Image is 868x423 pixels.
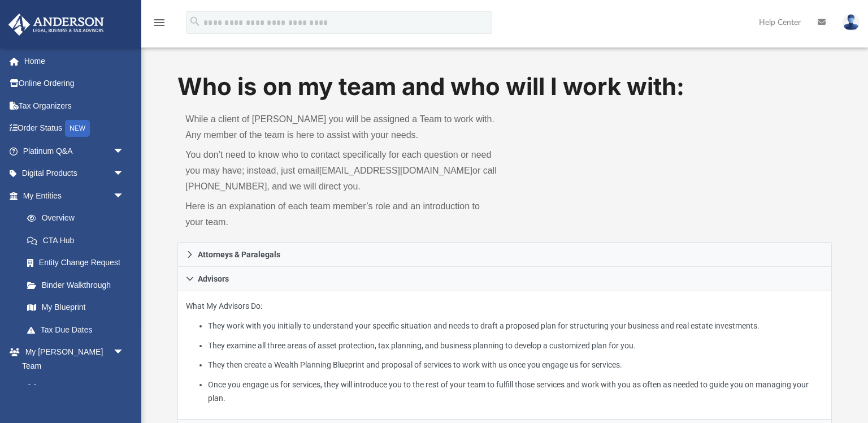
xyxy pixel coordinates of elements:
li: Once you engage us for services, they will introduce you to the rest of your team to fulfill thos... [208,378,823,405]
a: Tax Due Dates [16,318,141,341]
a: menu [153,21,166,29]
a: Order StatusNEW [8,117,141,140]
span: arrow_drop_down [113,341,136,364]
p: What My Advisors Do: [186,299,823,405]
i: search [189,15,201,28]
span: Advisors [198,275,229,283]
a: Entity Change Request [16,252,141,274]
p: While a client of [PERSON_NAME] you will be assigned a Team to work with. Any member of the team ... [185,111,497,143]
a: Platinum Q&Aarrow_drop_down [8,140,141,162]
a: My Entitiesarrow_drop_down [8,184,141,207]
i: menu [153,16,166,29]
li: They examine all three areas of asset protection, tax planning, and business planning to develop ... [208,339,823,353]
div: Advisors [177,291,831,420]
span: Attorneys & Paralegals [198,251,280,258]
a: Overview [16,207,141,230]
div: NEW [65,120,90,137]
span: arrow_drop_down [113,140,136,163]
a: [EMAIL_ADDRESS][DOMAIN_NAME] [319,166,472,175]
a: Home [8,50,141,72]
img: Anderson Advisors Platinum Portal [5,14,107,36]
a: My [PERSON_NAME] Teamarrow_drop_down [8,341,136,377]
a: CTA Hub [16,229,141,252]
a: Attorneys & Paralegals [177,242,831,267]
a: Digital Productsarrow_drop_down [8,162,141,185]
li: They then create a Wealth Planning Blueprint and proposal of services to work with us once you en... [208,358,823,372]
a: Binder Walkthrough [16,274,141,296]
a: Tax Organizers [8,94,141,117]
a: Advisors [177,267,831,291]
a: Online Ordering [8,72,141,95]
a: My Blueprint [16,296,136,319]
h1: Who is on my team and who will I work with: [177,70,831,103]
img: User Pic [843,14,860,31]
p: You don’t need to know who to contact specifically for each question or need you may have; instea... [185,147,497,195]
p: Here is an explanation of each team member’s role and an introduction to your team. [185,198,497,230]
span: arrow_drop_down [113,184,136,208]
li: They work with you initially to understand your specific situation and needs to draft a proposed ... [208,319,823,333]
span: arrow_drop_down [113,162,136,185]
